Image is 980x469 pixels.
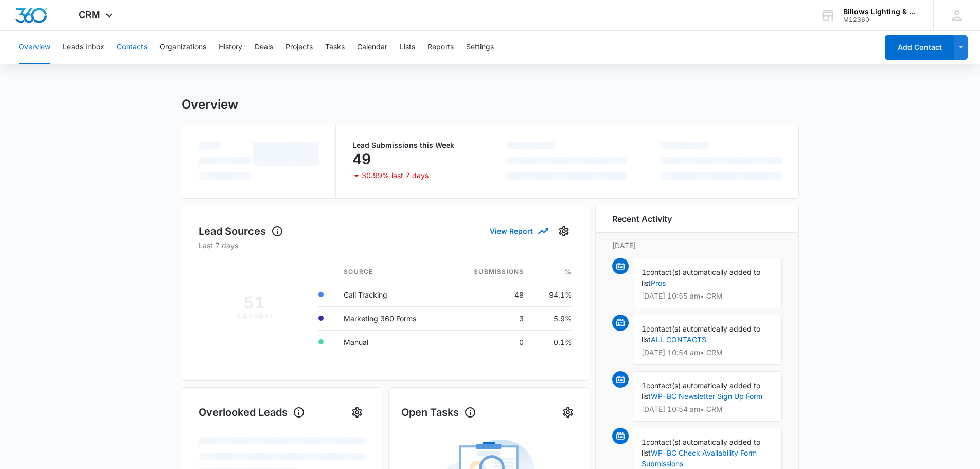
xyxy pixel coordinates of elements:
a: WP-BC Newsletter Sign Up Form [651,392,762,401]
span: 1 [642,438,646,446]
button: Organizations [159,31,206,64]
p: [DATE] 10:55 am • CRM [642,292,773,300]
th: Submissions [448,261,532,283]
h1: Overlooked Leads [199,405,305,420]
p: [DATE] 10:54 am • CRM [642,349,773,356]
p: 30.99% last 7 days [362,172,429,179]
span: contact(s) automatically added to list [642,381,760,401]
p: Lead Submissions this Week [352,142,473,149]
td: 94.1% [532,283,572,306]
td: 3 [448,306,532,330]
button: View Report [490,222,547,240]
p: 49 [352,151,371,167]
td: 0.1% [532,330,572,354]
span: CRM [79,9,100,20]
h1: Overview [182,97,238,112]
a: Pros [651,279,666,287]
span: 1 [642,324,646,333]
th: % [532,261,572,283]
div: account name [843,8,918,16]
a: WP-BC Check Availability Form Submissions [642,448,757,468]
button: Deals [255,31,273,64]
button: Settings [560,404,576,421]
h1: Open Tasks [401,405,476,420]
span: 1 [642,268,646,276]
button: Settings [349,404,365,421]
button: Calendar [357,31,387,64]
h1: Lead Sources [199,223,283,239]
button: Contacts [117,31,147,64]
button: Settings [466,31,494,64]
button: Projects [286,31,313,64]
td: 48 [448,283,532,306]
button: Add Contact [885,35,954,60]
button: Overview [19,31,50,64]
button: Lists [400,31,415,64]
button: Reports [427,31,454,64]
td: Call Tracking [335,283,448,306]
div: account id [843,16,918,23]
p: Last 7 days [199,240,572,251]
span: 1 [642,381,646,390]
td: Manual [335,330,448,354]
button: Settings [556,223,572,239]
td: 5.9% [532,306,572,330]
span: contact(s) automatically added to list [642,268,760,287]
span: contact(s) automatically added to list [642,324,760,344]
p: [DATE] 10:54 am • CRM [642,406,773,413]
a: ALL CONTACTS [651,335,706,344]
button: Leads Inbox [63,31,104,64]
td: 0 [448,330,532,354]
th: Source [335,261,448,283]
span: contact(s) automatically added to list [642,438,760,457]
td: Marketing 360 Forms [335,306,448,330]
h6: Recent Activity [612,213,672,225]
button: Tasks [325,31,345,64]
button: History [219,31,242,64]
p: [DATE] [612,240,782,251]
